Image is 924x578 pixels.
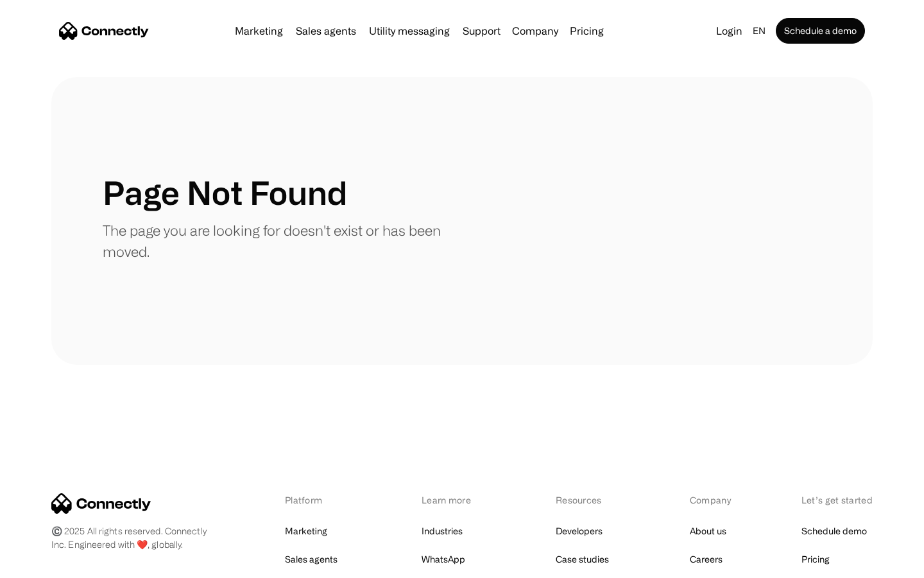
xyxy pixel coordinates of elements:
[556,493,623,507] div: Resources
[26,556,77,574] ul: Language list
[422,522,463,540] a: Industries
[690,522,726,540] a: About us
[512,22,558,40] div: Company
[556,522,603,540] a: Developers
[801,550,830,568] a: Pricing
[690,550,723,568] a: Careers
[422,493,489,507] div: Learn more
[458,26,506,36] a: Support
[285,522,327,540] a: Marketing
[422,550,465,568] a: WhatsApp
[565,26,609,36] a: Pricing
[556,550,609,568] a: Case studies
[230,26,288,36] a: Marketing
[801,522,867,540] a: Schedule demo
[285,550,338,568] a: Sales agents
[103,173,347,212] h1: Page Not Found
[285,493,355,507] div: Platform
[13,554,77,574] aside: Language selected: English
[711,22,748,40] a: Login
[776,18,865,44] a: Schedule a demo
[364,26,455,36] a: Utility messaging
[690,493,735,507] div: Company
[753,22,766,40] div: en
[291,26,361,36] a: Sales agents
[103,220,462,262] p: The page you are looking for doesn't exist or has been moved.
[801,493,873,507] div: Let’s get started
